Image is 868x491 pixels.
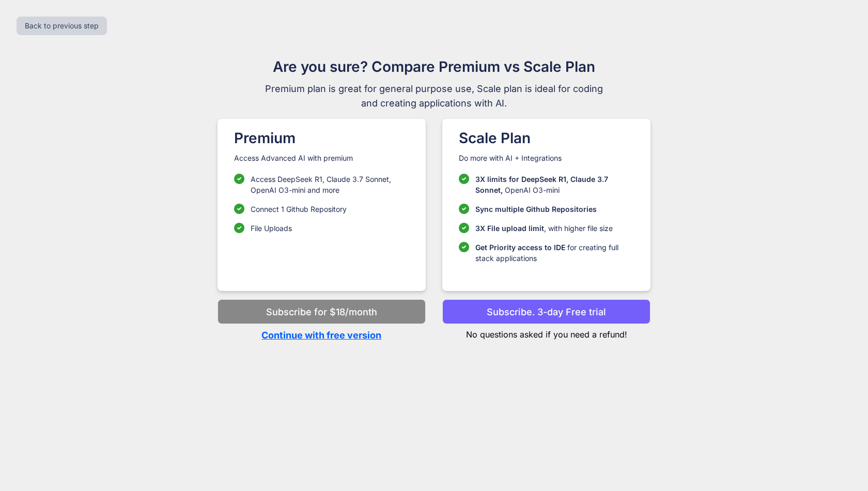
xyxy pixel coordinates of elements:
[260,82,608,111] span: Premium plan is great for general purpose use, Scale plan is ideal for coding and creating applic...
[459,204,469,214] img: checklist
[251,174,409,195] p: Access DeepSeek R1, Claude 3.7 Sonnet, OpenAI O3-mini and more
[475,175,608,194] span: 3X limits for DeepSeek R1, Claude 3.7 Sonnet,
[260,56,608,78] h1: Are you sure? Compare Premium vs Scale Plan
[251,204,347,214] p: Connect 1 Github Repository
[442,299,650,324] button: Subscribe. 3-day Free trial
[234,153,409,163] p: Access Advanced AI with premium
[218,299,426,324] button: Subscribe for $18/month
[475,224,544,233] span: 3X File upload limit
[459,174,469,184] img: checklist
[234,204,244,214] img: checklist
[459,127,634,149] h1: Scale Plan
[475,243,565,252] span: Get Priority access to IDE
[475,223,613,234] p: , with higher file size
[234,223,244,233] img: checklist
[475,174,634,195] p: OpenAI O3-mini
[475,204,597,214] p: Sync multiple Github Repositories
[266,305,377,319] p: Subscribe for $18/month
[234,127,409,149] h1: Premium
[459,153,634,163] p: Do more with AI + Integrations
[459,223,469,233] img: checklist
[17,17,107,35] button: Back to previous step
[487,305,606,319] p: Subscribe. 3-day Free trial
[442,324,650,341] p: No questions asked if you need a refund!
[459,242,469,252] img: checklist
[251,223,292,234] p: File Uploads
[234,174,244,184] img: checklist
[475,242,634,264] p: for creating full stack applications
[218,328,426,342] p: Continue with free version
